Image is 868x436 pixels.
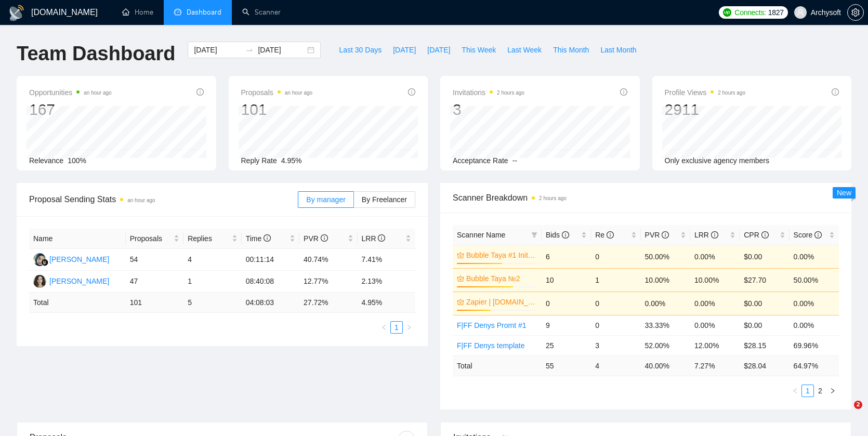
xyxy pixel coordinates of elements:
[645,231,669,239] span: PVR
[306,195,345,204] span: By manager
[339,44,382,56] span: Last 30 Days
[427,44,450,56] span: [DATE]
[245,46,254,54] span: swap-right
[174,8,181,16] span: dashboard
[690,315,740,335] td: 0.00%
[453,100,524,120] div: 3
[462,44,496,56] span: This Week
[390,321,403,334] li: 1
[790,245,839,268] td: 0.00%
[457,231,505,239] span: Scanner Name
[241,100,313,120] div: 101
[665,100,746,120] div: 2911
[29,100,112,120] div: 167
[744,231,768,239] span: CPR
[242,271,299,293] td: 08:40:08
[826,385,839,397] li: Next Page
[456,42,502,58] button: This Week
[130,233,172,244] span: Proposals
[542,335,591,355] td: 25
[285,90,312,96] time: an hour ago
[358,293,416,313] td: 4.95 %
[17,42,175,66] h1: Team Dashboard
[801,385,814,397] li: 1
[690,355,740,376] td: 7.27 %
[187,8,221,17] span: Dashboard
[422,42,456,58] button: [DATE]
[662,231,669,239] span: info-circle
[591,245,640,268] td: 0
[362,195,407,204] span: By Freelancer
[122,8,153,17] a: homeHome
[457,298,464,306] span: crown
[497,90,524,96] time: 2 hours ago
[387,42,422,58] button: [DATE]
[299,271,357,293] td: 12.77%
[281,156,302,165] span: 4.95%
[49,254,109,265] div: [PERSON_NAME]
[847,4,864,21] button: setting
[29,156,63,165] span: Relevance
[740,245,789,268] td: $0.00
[183,293,241,313] td: 5
[453,86,524,99] span: Invitations
[794,231,822,239] span: Score
[33,253,46,266] img: NA
[789,385,801,397] li: Previous Page
[848,8,863,17] span: setting
[790,335,839,355] td: 69.96%
[49,275,109,287] div: [PERSON_NAME]
[378,321,390,334] button: left
[41,259,48,266] img: gigradar-bm.png
[690,245,740,268] td: 0.00%
[542,245,591,268] td: 6
[641,315,690,335] td: 33.33%
[591,292,640,315] td: 0
[833,401,858,426] iframe: Intercom live chat
[790,292,839,315] td: 0.00%
[797,9,804,16] span: user
[241,86,313,99] span: Proposals
[542,268,591,292] td: 10
[378,321,390,334] li: Previous Page
[792,388,798,394] span: left
[711,231,718,239] span: info-circle
[258,44,305,56] input: End date
[246,234,271,243] span: Time
[607,231,614,239] span: info-circle
[740,315,789,335] td: $0.00
[408,88,415,96] span: info-circle
[403,321,415,334] button: right
[126,293,183,313] td: 101
[595,231,614,239] span: Re
[457,341,524,350] a: F|FF Denys template
[29,229,126,249] th: Name
[740,335,789,355] td: $28.15
[29,193,298,206] span: Proposal Sending Stats
[847,8,864,17] a: setting
[790,268,839,292] td: 50.00%
[453,156,508,165] span: Acceptance Rate
[33,255,109,263] a: NA[PERSON_NAME]
[358,249,416,271] td: 7.41%
[595,42,642,58] button: Last Month
[241,156,277,165] span: Reply Rate
[740,355,789,376] td: $ 28.04
[507,44,542,56] span: Last Week
[242,249,299,271] td: 00:11:14
[333,42,387,58] button: Last 30 Days
[814,385,826,397] a: 2
[29,86,112,99] span: Opportunities
[304,234,328,243] span: PVR
[531,232,537,238] span: filter
[665,156,770,165] span: Only exclusive agency members
[321,234,328,242] span: info-circle
[790,315,839,335] td: 0.00%
[591,315,640,335] td: 0
[734,7,766,18] span: Connects:
[457,252,464,259] span: crown
[264,234,271,242] span: info-circle
[837,189,851,197] span: New
[457,321,527,329] a: F|FF Denys Promt #1
[826,385,839,397] button: right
